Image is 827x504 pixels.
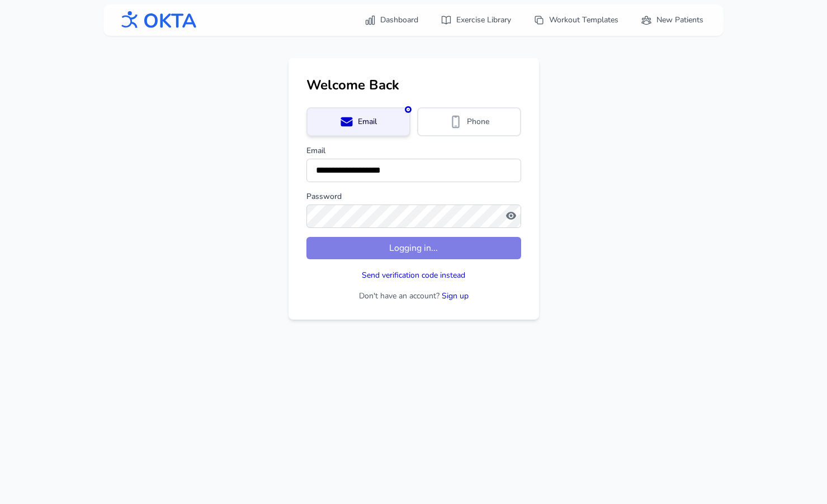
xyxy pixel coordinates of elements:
[306,145,521,156] label: Email
[358,116,377,127] span: Email
[358,10,425,30] a: Dashboard
[306,76,521,94] h1: Welcome Back
[117,6,197,35] img: OKTA logo
[306,291,521,302] p: Don't have an account?
[362,270,465,281] button: Send verification code instead
[634,10,710,30] a: New Patients
[306,191,521,202] label: Password
[306,237,521,259] button: Logging in...
[442,291,469,301] a: Sign up
[434,10,518,30] a: Exercise Library
[467,116,489,127] span: Phone
[527,10,625,30] a: Workout Templates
